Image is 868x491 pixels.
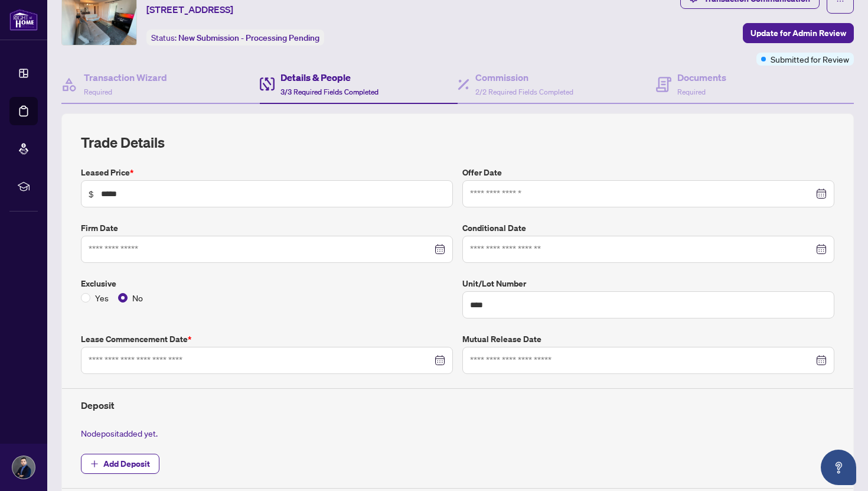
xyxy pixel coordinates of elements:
[178,32,319,43] span: New Submission - Processing Pending
[81,333,453,346] label: Lease Commencement Date
[677,87,706,96] span: Required
[280,70,378,84] h4: Details & People
[84,87,112,96] span: Required
[84,70,167,84] h4: Transaction Wizard
[750,24,846,43] span: Update for Admin Review
[146,2,233,17] span: [STREET_ADDRESS]
[89,187,94,200] span: $
[743,23,854,43] button: Update for Admin Review
[462,333,834,346] label: Mutual Release Date
[9,9,38,31] img: logo
[475,87,573,96] span: 2/2 Required Fields Completed
[81,277,453,290] label: Exclusive
[81,398,834,412] h4: Deposit
[128,291,148,304] span: No
[12,456,35,479] img: Profile Icon
[81,428,158,438] span: No deposit added yet.
[280,87,378,96] span: 3/3 Required Fields Completed
[81,166,453,179] label: Leased Price
[81,222,453,235] label: Firm Date
[103,454,150,473] span: Add Deposit
[821,450,856,485] button: Open asap
[81,454,159,474] button: Add Deposit
[475,70,573,84] h4: Commission
[462,166,834,179] label: Offer Date
[90,291,113,304] span: Yes
[90,460,99,468] span: plus
[462,222,834,235] label: Conditional Date
[81,133,834,152] h2: Trade Details
[771,53,849,66] span: Submitted for Review
[146,30,324,45] div: Status:
[677,70,726,84] h4: Documents
[462,277,834,290] label: Unit/Lot Number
